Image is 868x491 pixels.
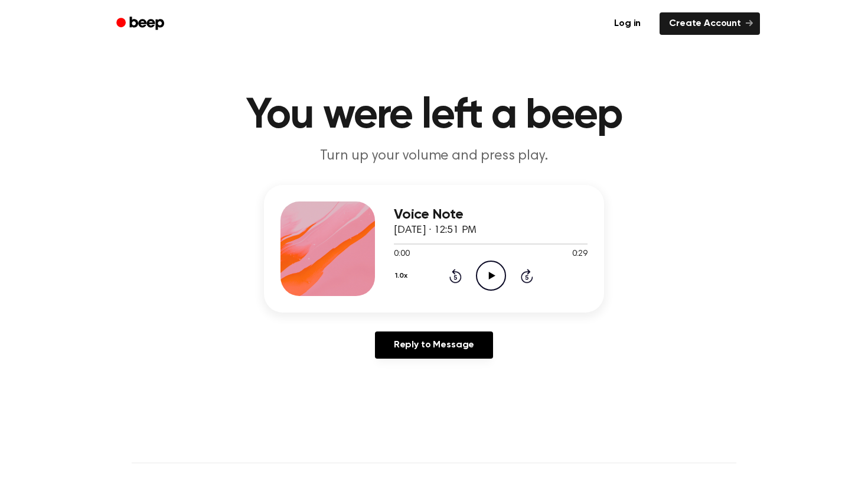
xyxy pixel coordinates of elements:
a: Log in [602,10,652,37]
span: 0:29 [572,248,588,261]
button: 1.0x [394,266,412,286]
a: Beep [108,12,175,35]
span: 0:00 [394,248,409,261]
p: Turn up your volume and press play. [207,147,661,166]
span: [DATE] · 12:51 PM [394,225,477,236]
h3: Voice Note [394,207,588,223]
a: Create Account [660,12,760,35]
a: Reply to Message [375,331,493,359]
h1: You were left a beep [132,95,736,137]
